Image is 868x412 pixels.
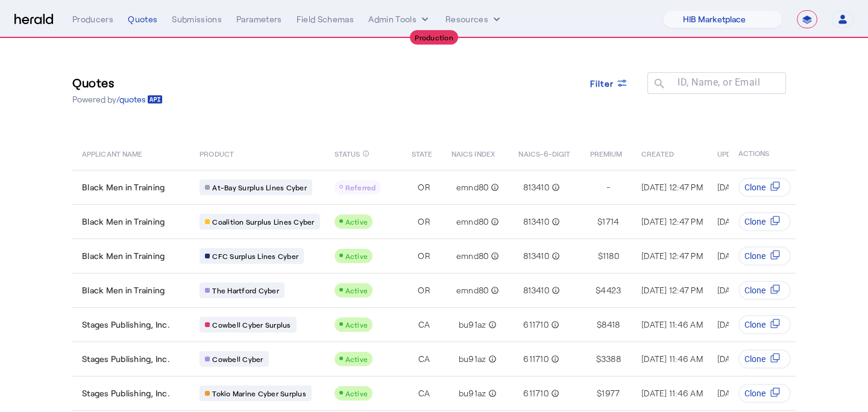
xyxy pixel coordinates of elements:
[345,286,368,295] span: Active
[345,217,368,226] span: Active
[523,353,549,365] span: 611710
[486,319,497,331] mat-icon: info_outline
[488,284,499,296] mat-icon: info_outline
[172,13,222,25] div: Submissions
[641,285,703,295] span: [DATE] 12:47 PM
[212,320,291,329] span: Cowbell Cyber Surplus
[744,353,766,365] span: Clone
[418,353,430,365] span: CA
[200,147,234,159] span: PRODUCT
[72,13,113,25] div: Producers
[597,387,602,399] span: $
[523,284,549,296] span: 813410
[297,13,354,25] div: Field Schemas
[82,147,142,159] span: APPLICANT NAME
[600,284,621,296] span: 4423
[601,353,621,365] span: 3388
[212,354,263,364] span: Cowbell Cyber
[212,251,298,261] span: CFC Surplus Lines Cyber
[729,136,796,170] th: ACTIONS
[335,147,360,159] span: STATUS
[418,387,430,399] span: CA
[596,353,601,365] span: $
[738,212,791,231] button: Clone
[597,216,602,228] span: $
[445,13,503,25] button: Resources dropdown menu
[590,77,614,90] span: Filter
[418,250,430,262] span: OR
[590,147,623,159] span: PREMIUM
[212,217,314,226] span: Coalition Surplus Lines Cyber
[641,388,703,398] span: [DATE] 11:46 AM
[345,183,376,192] span: Referred
[641,354,703,364] span: [DATE] 11:46 AM
[744,250,766,262] span: Clone
[523,319,549,331] span: 611710
[488,216,499,228] mat-icon: info_outline
[212,389,306,398] span: Tokio Marine Cyber Surplus
[345,389,368,398] span: Active
[82,387,170,399] span: Stages Publishing, Inc.
[738,246,791,266] button: Clone
[212,286,279,295] span: The Hartford Cyber
[410,30,458,45] div: Production
[486,387,497,399] mat-icon: info_outline
[738,349,791,369] button: Clone
[647,77,668,92] mat-icon: search
[523,250,549,262] span: 813410
[518,147,570,159] span: NAICS-6-DIGIT
[456,216,489,228] span: emnd80
[549,319,559,331] mat-icon: info_outline
[488,250,499,262] mat-icon: info_outline
[345,252,368,260] span: Active
[72,93,163,105] p: Powered by
[606,181,610,193] span: -
[603,250,619,262] span: 1180
[717,319,779,329] span: [DATE] 11:46 AM
[459,387,486,399] span: bu91az
[459,353,486,365] span: bu91az
[82,319,170,331] span: Stages Publishing, Inc.
[418,181,430,193] span: OR
[523,387,549,399] span: 611710
[744,284,766,296] span: Clone
[580,72,638,94] button: Filter
[451,147,495,159] span: NAICS INDEX
[418,319,430,331] span: CA
[717,354,778,364] span: [DATE] 11:47 AM
[523,216,549,228] span: 813410
[14,14,53,25] img: Herald Logo
[368,13,431,25] button: internal dropdown menu
[418,216,430,228] span: OR
[717,216,779,226] span: [DATE] 12:48 PM
[596,284,600,296] span: $
[549,284,560,296] mat-icon: info_outline
[523,181,549,193] span: 813410
[456,284,489,296] span: emnd80
[456,181,489,193] span: emnd80
[362,147,370,160] mat-icon: info_outline
[717,388,778,398] span: [DATE] 11:48 AM
[717,182,776,192] span: [DATE] 5:00 PM
[738,315,791,334] button: Clone
[345,355,368,363] span: Active
[418,284,430,296] span: OR
[82,353,170,365] span: Stages Publishing, Inc.
[602,387,620,399] span: 1977
[128,13,157,25] div: Quotes
[549,353,559,365] mat-icon: info_outline
[549,181,560,193] mat-icon: info_outline
[82,250,165,262] span: Black Men in Training
[459,319,486,331] span: bu91az
[549,216,560,228] mat-icon: info_outline
[738,384,791,403] button: Clone
[549,250,560,262] mat-icon: info_outline
[717,147,749,159] span: UPDATED
[116,93,163,105] a: /quotes
[82,216,165,228] span: Black Men in Training
[678,76,760,88] mat-label: ID, Name, or Email
[641,182,703,192] span: [DATE] 12:47 PM
[486,353,497,365] mat-icon: info_outline
[641,147,674,159] span: CREATED
[641,319,703,329] span: [DATE] 11:46 AM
